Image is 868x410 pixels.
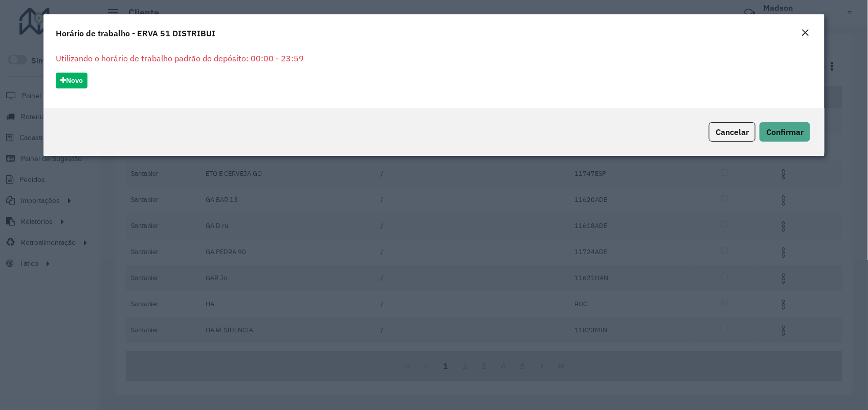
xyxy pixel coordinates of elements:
[760,122,810,142] button: Confirmar
[798,27,812,40] button: Close
[766,127,804,137] span: Confirmar
[716,127,749,137] span: Cancelar
[56,27,215,39] h4: Horário de trabalho - ERVA 51 DISTRIBUI
[56,52,812,64] p: Utilizando o horário de trabalho padrão do depósito: 00:00 - 23:59
[801,29,809,37] em: Fechar
[56,73,87,88] button: Novo
[709,122,755,142] button: Cancelar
